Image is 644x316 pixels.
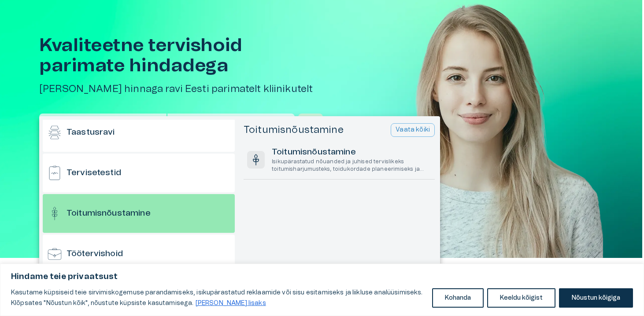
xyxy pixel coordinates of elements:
[391,123,435,137] button: Vaata kõiki
[45,7,58,14] span: Help
[396,125,430,135] p: Vaata kõiki
[244,124,344,136] h5: Toitumisnõustamine
[272,158,431,173] p: Isikupärastatud nõuanded ja juhised tervislikeks toitumisharjumusteks, toidukordade planeerimisek...
[67,208,151,220] h6: Toitumisnõustamine
[432,288,484,308] button: Kohanda
[11,287,426,309] p: Kasutame küpsiseid teie sirvimiskogemuse parandamiseks, isikupärastatud reklaamide või sisu esita...
[272,147,431,158] h6: Toitumisnõustamine
[487,288,555,308] button: Keeldu kõigist
[195,300,266,307] a: Loe lisaks
[67,248,123,260] h6: Töötervishoid
[559,288,633,308] button: Nõustun kõigiga
[67,167,121,179] h6: Tervisetestid
[67,127,115,139] h6: Taastusravi
[11,272,633,282] p: Hindame teie privaatsust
